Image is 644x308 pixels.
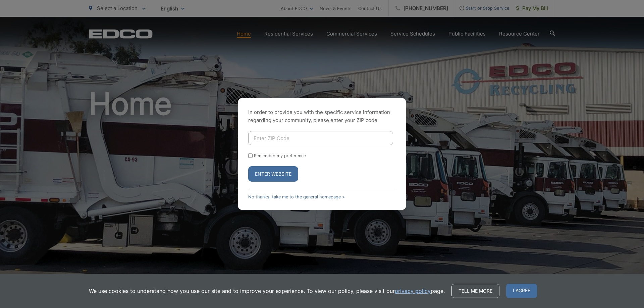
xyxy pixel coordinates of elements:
[506,284,537,298] span: I agree
[254,153,306,158] label: Remember my preference
[248,166,298,182] button: Enter Website
[248,194,345,199] a: No thanks, take me to the general homepage >
[248,108,396,124] p: In order to provide you with the specific service information regarding your community, please en...
[395,287,431,295] a: privacy policy
[89,287,445,295] p: We use cookies to understand how you use our site and to improve your experience. To view our pol...
[248,131,393,145] input: Enter ZIP Code
[451,284,499,298] a: Tell me more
